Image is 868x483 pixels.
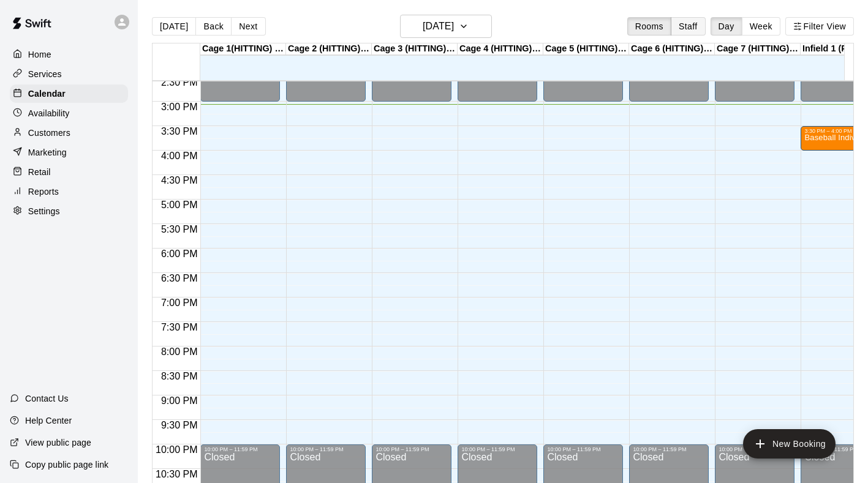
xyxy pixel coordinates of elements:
span: 7:00 PM [158,298,201,308]
button: [DATE] [400,15,492,38]
p: Availability [28,107,70,119]
div: Cage 3 (HITTING) - TBK [372,43,458,55]
span: 9:00 PM [158,395,201,406]
p: Copy public page link [25,459,108,471]
div: Cage 2 (HITTING)- Hit Trax - TBK [286,43,372,55]
span: 2:30 PM [158,77,201,88]
div: 10:00 PM – 11:59 PM [290,446,362,452]
span: 10:30 PM [153,469,200,479]
button: Staff [671,17,706,36]
div: 10:00 PM – 11:59 PM [376,446,448,452]
button: Filter View [785,17,854,36]
span: 3:00 PM [158,102,201,112]
a: Marketing [10,143,128,162]
p: Settings [28,205,60,217]
span: 5:30 PM [158,224,201,234]
span: 7:30 PM [158,322,201,332]
div: 10:00 PM – 11:59 PM [633,446,705,452]
div: 10:00 PM – 11:59 PM [719,446,791,452]
a: Settings [10,202,128,220]
span: 5:00 PM [158,200,201,210]
button: Week [742,17,780,36]
a: Retail [10,163,128,181]
a: Home [10,45,128,64]
div: 10:00 PM – 11:59 PM [204,446,276,452]
p: Services [28,68,62,80]
button: [DATE] [152,17,196,36]
button: Day [711,17,742,36]
div: 10:00 PM – 11:59 PM [461,446,534,452]
div: Cage 4 (HITTING) - TBK [458,43,543,55]
span: 6:30 PM [158,273,201,283]
a: Customers [10,124,128,142]
h6: [DATE] [423,18,454,35]
a: Reports [10,182,128,201]
span: 6:00 PM [158,249,201,259]
p: Help Center [25,414,72,427]
div: Cage 6 (HITTING) - TBK [629,43,715,55]
a: Services [10,65,128,83]
div: 10:00 PM – 11:59 PM [547,446,619,452]
div: Cage 7 (HITTING) - TBK [715,43,801,55]
button: Next [231,17,265,36]
span: 9:30 PM [158,420,201,430]
p: Customers [28,127,70,139]
div: Cage 5 (HITTING) - TBK [543,43,629,55]
a: Calendar [10,84,128,103]
button: Back [195,17,232,36]
span: 8:00 PM [158,346,201,357]
p: Reports [28,185,59,198]
button: add [743,429,836,459]
p: View public page [25,436,91,449]
span: 4:30 PM [158,175,201,185]
span: 3:30 PM [158,126,201,137]
div: Cage 1(HITTING) - Hit Trax - TBK [200,43,286,55]
span: 8:30 PM [158,371,201,381]
a: Availability [10,104,128,122]
button: Rooms [627,17,671,36]
p: Home [28,48,51,61]
span: 10:00 PM [153,444,200,455]
p: Marketing [28,146,67,159]
span: 4:00 PM [158,151,201,161]
p: Contact Us [25,392,69,405]
p: Retail [28,166,51,178]
p: Calendar [28,88,66,100]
